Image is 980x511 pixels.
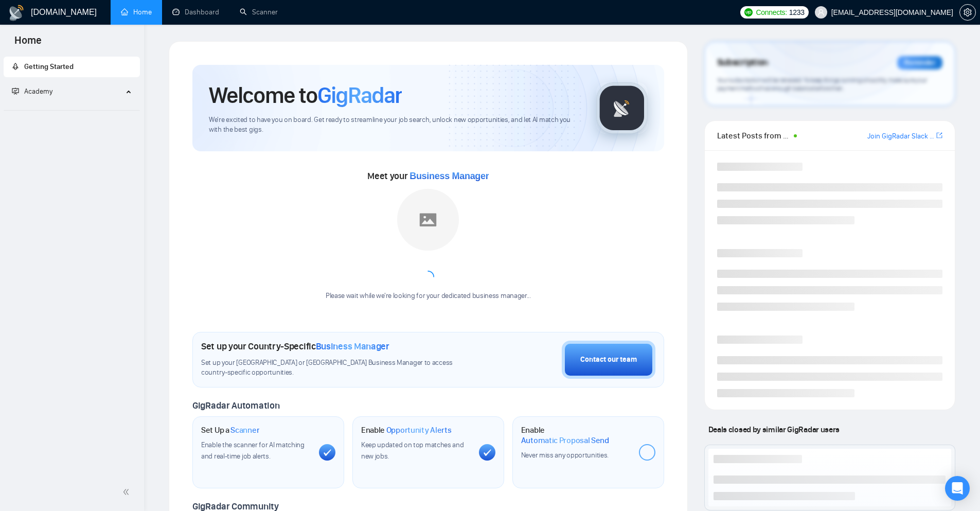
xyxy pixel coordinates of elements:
li: Getting Started [4,57,140,77]
div: Please wait while we're looking for your dedicated business manager... [319,291,537,301]
span: double-left [122,487,133,497]
a: searchScanner [240,8,278,16]
span: Scanner [230,425,259,435]
span: Keep updated on top matches and new jobs. [361,440,464,461]
span: Home [6,33,50,55]
a: setting [959,8,976,16]
h1: Welcome to [209,81,402,109]
span: fund-projection-screen [12,87,19,95]
span: Never miss any opportunities. [521,451,609,460]
span: GigRadar [317,81,402,109]
h1: Set Up a [201,425,259,435]
span: Opportunity Alerts [386,425,452,435]
img: gigradar-logo.png [596,82,648,134]
span: Subscription [717,54,768,72]
span: Meet your [367,170,489,182]
span: Your subscription will be renewed. To keep things running smoothly, make sure your payment method... [717,76,927,93]
a: Join GigRadar Slack Community [867,131,934,142]
a: dashboardDashboard [172,8,219,16]
h1: Enable [361,425,452,435]
span: loading [422,271,434,283]
a: homeHome [121,8,152,16]
li: Academy Homepage [4,106,140,113]
span: setting [960,8,975,16]
h1: Set up your Country-Specific [201,341,389,352]
span: export [936,131,942,139]
div: Contact our team [580,354,637,365]
span: GigRadar Automation [192,400,279,411]
span: rocket [12,63,19,70]
span: Business Manager [409,171,489,181]
span: Academy [24,87,52,96]
span: Business Manager [316,341,389,352]
span: Set up your [GEOGRAPHIC_DATA] or [GEOGRAPHIC_DATA] Business Manager to access country-specific op... [201,358,474,378]
span: Connects: [756,7,787,18]
span: Enable the scanner for AI matching and real-time job alerts. [201,440,305,461]
span: Academy [12,87,52,96]
img: upwork-logo.png [744,8,753,16]
span: 1233 [789,7,805,18]
span: user [817,9,825,16]
img: placeholder.png [397,189,459,251]
span: Automatic Proposal Send [521,435,609,446]
div: Open Intercom Messenger [945,476,970,501]
button: Contact our team [562,341,655,379]
span: Deals closed by similar GigRadar users [704,420,844,438]
div: Reminder [897,56,942,69]
span: Latest Posts from the GigRadar Community [717,129,791,142]
span: We're excited to have you on board. Get ready to streamline your job search, unlock new opportuni... [209,115,580,135]
img: logo [8,5,25,21]
h1: Enable [521,425,631,445]
button: setting [959,4,976,21]
a: export [936,131,942,140]
span: Getting Started [24,62,74,71]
